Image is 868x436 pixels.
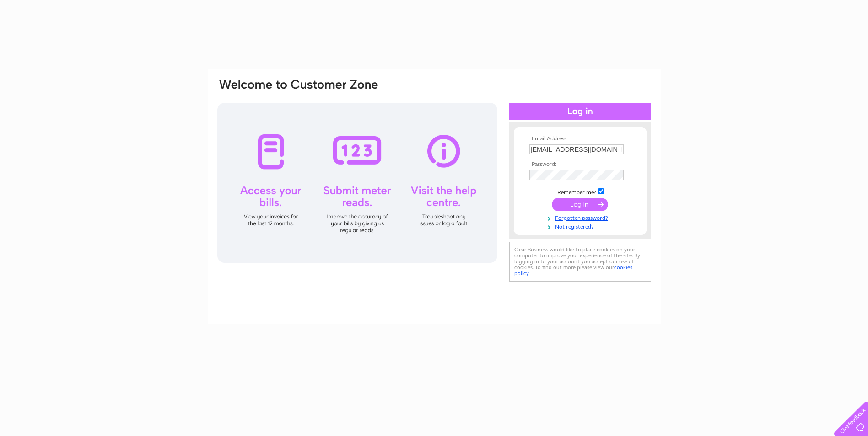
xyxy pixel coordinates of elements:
[552,198,608,211] input: Submit
[527,187,633,196] td: Remember me?
[527,136,633,142] th: Email Address:
[527,161,633,168] th: Password:
[529,213,633,222] a: Forgotten password?
[514,264,632,276] a: cookies policy
[509,242,651,282] div: Clear Business would like to place cookies on your computer to improve your experience of the sit...
[529,222,633,230] a: Not registered?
